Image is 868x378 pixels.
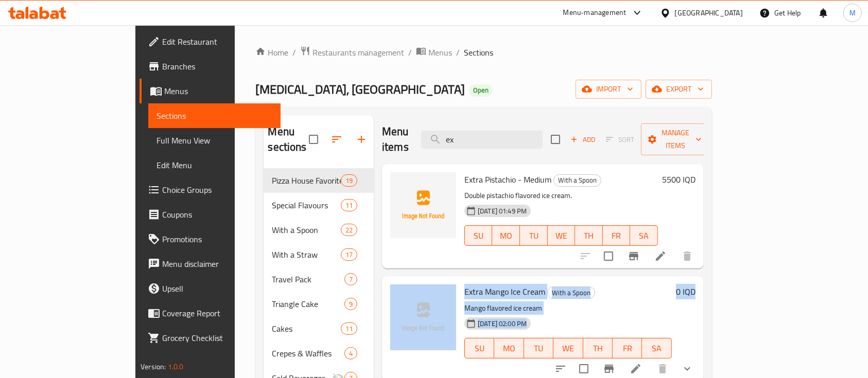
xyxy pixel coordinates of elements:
a: Edit Restaurant [140,29,281,54]
div: With a Straw17 [264,242,374,267]
input: search [421,131,543,149]
span: M [849,7,856,19]
a: Grocery Checklist [140,326,281,350]
button: WE [553,338,583,358]
button: export [646,80,712,99]
button: SU [464,225,492,246]
span: Pizza House Favorites [272,174,340,187]
div: Travel Pack7 [264,267,374,292]
button: import [576,80,641,99]
span: 19 [341,176,357,186]
span: Special Flavours [272,199,340,211]
span: Open [469,86,493,95]
span: Add [569,134,597,146]
div: With a Spoon [547,286,595,299]
h2: Menu sections [268,124,309,155]
span: export [654,83,704,96]
button: TU [520,225,548,246]
div: items [341,248,357,261]
button: Add section [349,127,374,152]
span: [DATE] 01:49 PM [474,206,531,216]
span: Version: [141,360,166,373]
span: Crepes & Waffles [272,347,344,359]
span: With a Spoon [272,224,340,236]
p: Mango flavored ice cream [464,302,672,315]
span: Select all sections [303,129,324,150]
h6: 0 IQD [676,284,696,299]
button: FR [603,225,631,246]
span: Full Menu View [157,134,272,147]
div: items [344,273,357,285]
span: Select section first [599,132,641,148]
span: 1.0.0 [168,360,184,373]
span: [DATE] 02:00 PM [474,319,531,329]
span: Sections [464,46,493,59]
div: Triangle Cake9 [264,292,374,316]
span: Upsell [162,282,272,295]
span: Add item [566,132,599,148]
div: items [341,199,357,211]
button: SA [630,225,658,246]
span: import [584,83,633,96]
button: MO [492,225,520,246]
li: / [292,46,296,59]
span: SU [469,228,488,243]
button: TH [583,338,613,358]
span: Triangle Cake [272,298,344,310]
div: With a Spoon22 [264,218,374,242]
a: Edit Menu [148,153,281,177]
img: Extra Mango Ice Cream [390,284,456,350]
span: Extra Pistachio - Medium [464,172,551,187]
a: Edit menu item [630,363,642,375]
a: Branches [140,54,281,79]
span: Restaurants management [313,46,404,59]
span: 17 [341,250,357,260]
button: WE [548,225,576,246]
a: Promotions [140,227,281,251]
button: TU [524,338,553,358]
div: items [341,224,357,236]
button: MO [494,338,524,358]
a: Menus [416,46,452,59]
span: Coverage Report [162,307,272,319]
div: Travel Pack [272,273,344,285]
button: delete [675,244,700,268]
span: MO [496,228,516,243]
div: Special Flavours11 [264,193,374,218]
a: Edit menu item [654,250,667,262]
li: / [408,46,412,59]
span: Menus [164,85,272,97]
div: Open [469,84,493,97]
span: 4 [345,349,357,358]
span: WE [552,228,571,243]
span: SA [646,341,667,356]
h2: Menu items [382,124,409,155]
span: Cakes [272,322,340,335]
button: SU [464,338,494,358]
button: FR [613,338,642,358]
span: Grocery Checklist [162,332,272,344]
h6: 5500 IQD [662,172,696,187]
span: Select section [545,129,566,150]
svg: Show Choices [681,363,693,375]
span: With a Spoon [548,287,595,299]
div: items [344,298,357,310]
a: Choice Groups [140,177,281,202]
span: Choice Groups [162,184,272,196]
div: items [341,174,357,187]
div: Crepes & Waffles4 [264,341,374,366]
span: 22 [341,225,357,235]
span: Manage items [649,127,702,152]
span: With a Straw [272,248,340,261]
button: Add [566,132,599,148]
a: Menus [140,79,281,103]
span: SA [634,228,654,243]
span: [MEDICAL_DATA], [GEOGRAPHIC_DATA] [255,78,465,101]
